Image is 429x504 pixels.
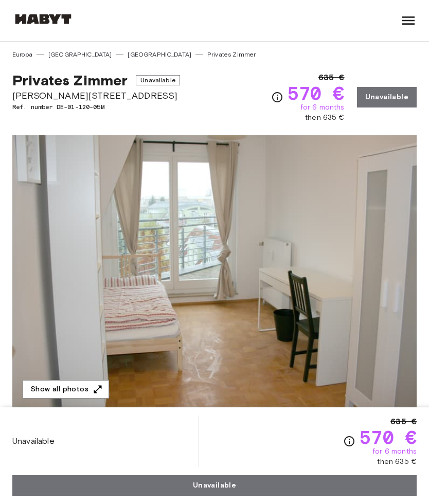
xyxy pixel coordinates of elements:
[372,446,417,457] span: for 6 months
[343,435,355,447] svg: Check cost overview for full price breakdown. Please note that discounts apply to new joiners onl...
[12,89,180,102] span: [PERSON_NAME][STREET_ADDRESS]
[48,50,112,59] a: [GEOGRAPHIC_DATA]
[23,380,109,399] button: Show all photos
[318,71,345,84] span: 635 €
[207,50,256,59] a: Privates Zimmer
[136,75,180,85] span: Unavailable
[377,457,417,467] span: then 635 €
[12,71,128,89] span: Privates Zimmer
[360,428,417,446] span: 570 €
[12,50,32,59] a: Europa
[271,91,283,103] svg: Check cost overview for full price breakdown. Please note that discounts apply to new joiners onl...
[305,113,345,123] span: then 635 €
[288,84,345,102] span: 570 €
[390,416,417,428] span: 635 €
[12,102,180,112] span: Ref. number DE-01-120-05M
[12,135,417,409] img: Marketing picture of unit DE-01-120-05M
[300,102,345,113] span: for 6 months
[12,436,55,447] span: Unavailable
[12,14,74,24] img: Habyt
[128,50,191,59] a: [GEOGRAPHIC_DATA]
